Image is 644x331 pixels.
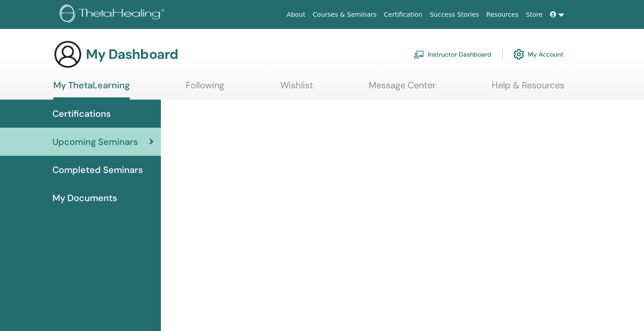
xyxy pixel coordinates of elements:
[86,46,178,62] h3: My Dashboard
[483,6,522,23] a: Resources
[414,44,491,64] a: Instructor Dashboard
[53,80,130,100] a: My ThetaLearning
[380,6,426,23] a: Certification
[280,80,313,97] a: Wishlist
[52,191,117,205] span: My Documents
[52,163,143,177] span: Completed Seminars
[513,44,564,64] a: My Account
[513,47,524,62] img: cog.svg
[186,80,224,97] a: Following
[60,5,168,25] img: logo.png
[369,80,436,97] a: Message Center
[414,50,424,58] img: chalkboard-teacher.svg
[309,6,381,23] a: Courses & Seminars
[492,80,564,97] a: Help & Resources
[53,40,82,69] img: generic-user-icon.jpg
[52,107,111,120] span: Certifications
[522,6,546,23] a: Store
[283,6,309,23] a: About
[426,6,483,23] a: Success Stories
[52,135,138,149] span: Upcoming Seminars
